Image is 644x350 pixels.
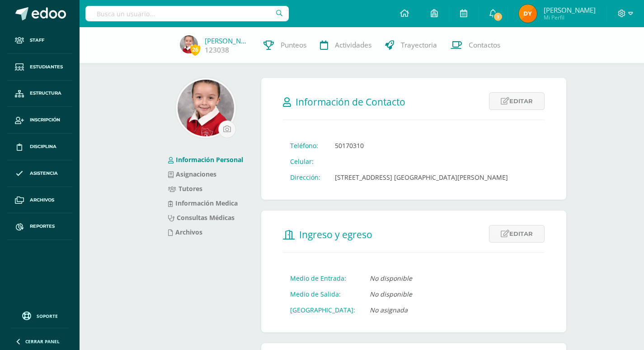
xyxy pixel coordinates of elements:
[30,170,58,177] span: Asistencia
[281,40,306,50] span: Punteos
[25,338,60,345] span: Cerrar panel
[7,81,72,107] a: Estructura
[544,5,596,14] span: [PERSON_NAME]
[30,116,60,124] span: Inscripción
[257,27,313,63] a: Punteos
[444,27,507,63] a: Contactos
[37,313,58,319] span: Soporte
[205,45,229,55] a: 123038
[296,96,405,108] span: Información de Contacto
[378,27,444,63] a: Trayectoria
[168,170,216,178] a: Asignaciones
[168,228,202,236] a: Archivos
[30,197,54,204] span: Archivos
[30,37,44,44] span: Staff
[7,107,72,134] a: Inscripción
[328,169,515,185] td: [STREET_ADDRESS] [GEOGRAPHIC_DATA][PERSON_NAME]
[335,40,371,50] span: Actividades
[168,184,202,193] a: Tutores
[30,63,63,71] span: Estudiantes
[180,35,198,53] img: f3947375a0bab4d42d4d6fe3f5f753e7.png
[283,153,328,169] td: Celular:
[190,44,200,55] span: 26
[168,155,243,164] a: Información Personal
[401,40,437,50] span: Trayectoria
[313,27,378,63] a: Actividades
[370,274,412,283] i: No disponible
[205,36,250,45] a: [PERSON_NAME]
[519,5,537,23] img: 037b6ea60564a67d0a4f148695f9261a.png
[544,14,596,21] span: Mi Perfil
[7,27,72,54] a: Staff
[283,270,362,286] td: Medio de Entrada:
[328,138,515,153] td: 50170310
[489,225,545,243] a: Editar
[7,213,72,240] a: Reportes
[370,306,408,314] i: No asignada
[11,309,69,321] a: Soporte
[7,54,72,81] a: Estudiantes
[283,138,328,153] td: Teléfono:
[30,90,61,97] span: Estructura
[283,286,362,302] td: Medio de Salida:
[178,80,234,136] img: d2d9ec90b562480669958d42310a179d.png
[7,134,72,160] a: Disciplina
[489,92,545,110] a: Editar
[283,302,362,318] td: [GEOGRAPHIC_DATA]:
[283,169,328,185] td: Dirección:
[85,6,289,21] input: Busca un usuario...
[168,213,235,222] a: Consultas Médicas
[30,223,55,230] span: Reportes
[469,40,500,50] span: Contactos
[30,143,56,150] span: Disciplina
[370,290,412,298] i: No disponible
[7,160,72,187] a: Asistencia
[7,187,72,214] a: Archivos
[168,199,238,207] a: Información Medica
[299,228,372,241] span: Ingreso y egreso
[493,12,503,22] span: 1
